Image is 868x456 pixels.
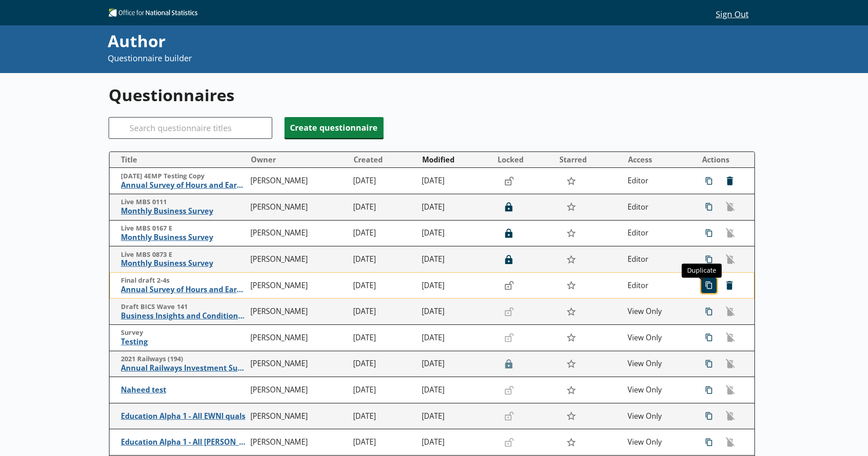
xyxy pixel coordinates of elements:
[247,377,349,403] td: [PERSON_NAME]
[349,299,418,325] td: [DATE]
[284,117,384,138] button: Create questionnaire
[349,429,418,456] td: [DATE]
[500,199,518,215] button: Lock
[624,152,692,167] button: Access
[121,385,247,395] span: Naheed test
[624,377,693,403] td: View Only
[418,194,494,221] td: [DATE]
[500,252,518,267] button: Lock
[624,351,693,377] td: View Only
[562,250,581,268] button: Star
[624,246,693,273] td: Editor
[121,337,247,347] span: Testing
[247,429,349,456] td: [PERSON_NAME]
[693,152,754,168] th: Actions
[500,278,518,293] button: Lock
[418,351,494,377] td: [DATE]
[121,198,247,206] span: Live MBS 0111
[247,351,349,377] td: [PERSON_NAME]
[418,429,494,456] td: [DATE]
[349,272,418,299] td: [DATE]
[121,259,247,268] span: Monthly Business Survey
[121,181,247,190] span: Annual Survey of Hours and Earnings ([PERSON_NAME])
[624,299,693,325] td: View Only
[121,355,247,363] span: 2021 Railways (194)
[108,30,584,53] div: Author
[121,412,247,421] span: Education Alpha 1 - All EWNI quals
[121,172,247,181] span: [DATE] 4EMP Testing Copy
[247,299,349,325] td: [PERSON_NAME]
[562,303,581,320] button: Star
[247,168,349,194] td: [PERSON_NAME]
[349,403,418,429] td: [DATE]
[624,429,693,456] td: View Only
[350,152,418,167] button: Created
[500,173,518,189] button: Lock
[109,117,272,139] input: Search questionnaire titles
[121,329,247,337] span: Survey
[121,224,247,233] span: Live MBS 0167 E
[624,325,693,351] td: View Only
[418,220,494,246] td: [DATE]
[624,220,693,246] td: Editor
[121,250,247,259] span: Live MBS 0873 E
[108,53,584,64] p: Questionnaire builder
[562,225,581,242] button: Star
[247,403,349,429] td: [PERSON_NAME]
[349,351,418,377] td: [DATE]
[121,437,247,447] span: Education Alpha 1 - All [PERSON_NAME]
[418,299,494,325] td: [DATE]
[624,272,693,299] td: Editor
[121,303,247,311] span: Draft BICS Wave 141
[624,168,693,194] td: Editor
[500,226,518,241] button: Lock
[418,377,494,403] td: [DATE]
[562,407,581,425] button: Star
[349,325,418,351] td: [DATE]
[349,246,418,273] td: [DATE]
[562,434,581,451] button: Star
[349,168,418,194] td: [DATE]
[247,194,349,221] td: [PERSON_NAME]
[113,152,246,167] button: Title
[562,198,581,216] button: Star
[419,152,493,167] button: Modified
[562,355,581,373] button: Star
[562,172,581,190] button: Star
[247,272,349,299] td: [PERSON_NAME]
[121,285,246,294] span: Annual Survey of Hours and Earnings ([PERSON_NAME])
[121,311,247,321] span: Business Insights and Conditions Survey (BICS)
[121,363,247,373] span: Annual Railways Investment Survey
[121,276,246,285] span: Final draft 2-4s
[247,152,349,167] button: Owner
[624,403,693,429] td: View Only
[418,325,494,351] td: [DATE]
[562,277,581,294] button: Star
[109,84,756,106] h1: Questionnaires
[247,325,349,351] td: [PERSON_NAME]
[418,403,494,429] td: [DATE]
[121,233,247,242] span: Monthly Business Survey
[556,152,624,167] button: Starred
[247,246,349,273] td: [PERSON_NAME]
[418,168,494,194] td: [DATE]
[624,194,693,221] td: Editor
[562,381,581,398] button: Star
[708,6,755,21] button: Sign Out
[349,194,418,221] td: [DATE]
[121,206,247,216] span: Monthly Business Survey
[418,272,494,299] td: [DATE]
[247,220,349,246] td: [PERSON_NAME]
[494,152,555,167] button: Locked
[562,329,581,346] button: Star
[349,377,418,403] td: [DATE]
[349,220,418,246] td: [DATE]
[418,246,494,273] td: [DATE]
